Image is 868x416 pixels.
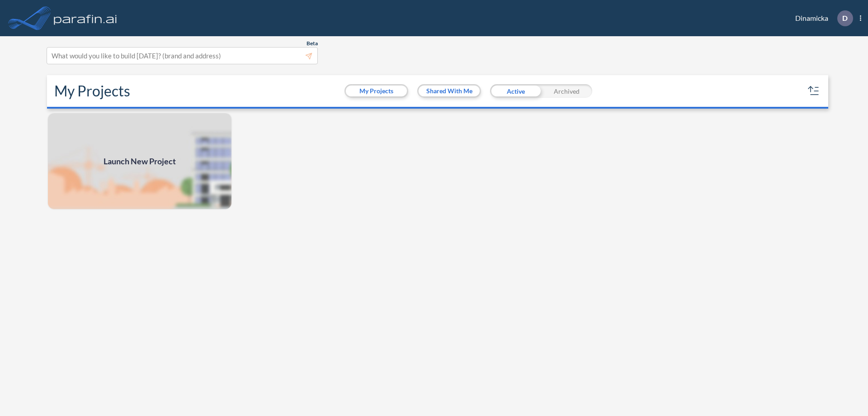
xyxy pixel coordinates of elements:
[490,84,541,98] div: Active
[541,84,592,98] div: Archived
[842,14,848,22] p: D
[419,86,480,96] button: Shared With Me
[307,40,318,47] span: Beta
[47,112,232,210] a: Launch New Project
[104,155,176,167] span: Launch New Project
[52,9,119,27] img: logo
[346,86,407,96] button: My Projects
[47,112,232,210] img: add
[54,82,130,100] h2: My Projects
[807,84,821,98] button: sort
[782,10,861,26] div: Dinamicka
